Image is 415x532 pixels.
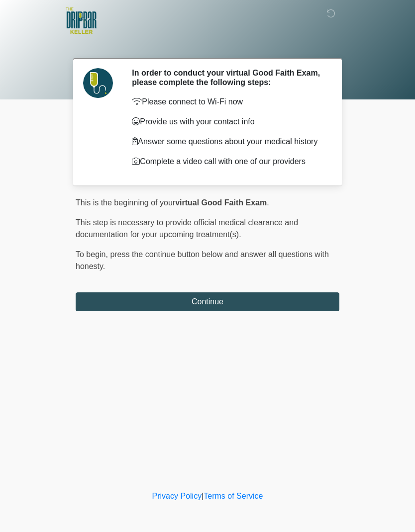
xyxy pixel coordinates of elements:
[66,7,97,34] img: The DRIPBaR - Keller Logo
[175,198,267,207] strong: virtual Good Faith Exam
[132,68,324,87] h2: In order to conduct your virtual Good Faith Exam, please complete the following steps:
[152,492,202,500] a: Privacy Policy
[76,250,110,259] span: To begin,
[132,156,324,168] p: Complete a video call with one of our providers
[76,250,329,270] span: press the continue button below and answer all questions with honesty.
[202,492,204,500] a: |
[267,198,269,207] span: .
[68,36,347,54] h1: ‎ ‎
[83,68,113,98] img: Agent Avatar
[132,136,324,148] p: Answer some questions about your medical history
[76,198,175,207] span: This is the beginning of your
[76,218,298,239] span: This step is necessary to provide official medical clearance and documentation for your upcoming ...
[76,292,339,311] button: Continue
[132,96,324,108] p: Please connect to Wi-Fi now
[132,116,324,128] p: Provide us with your contact info
[204,492,263,500] a: Terms of Service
